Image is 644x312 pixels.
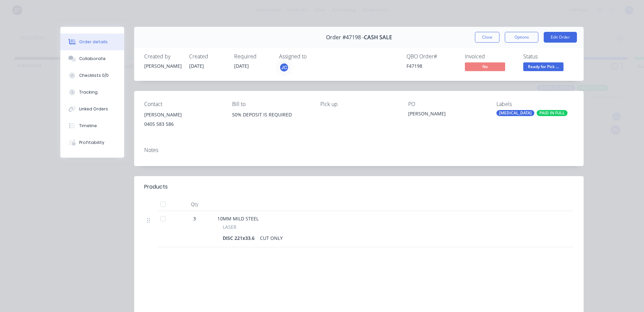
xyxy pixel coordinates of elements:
[279,53,346,60] div: Assigned to
[217,215,259,222] span: 10MM MILD STEEL
[523,62,563,72] button: Ready for Pick ...
[144,53,181,60] div: Created by
[79,123,97,129] div: Timeline
[79,72,109,79] div: Checklists 0/0
[174,198,215,211] div: Qty
[523,62,563,71] span: Ready for Pick ...
[232,110,309,119] div: 50% DEPOSIT IS REQUIRED
[475,32,499,43] button: Close
[465,62,505,71] span: No
[234,63,249,69] span: [DATE]
[60,134,124,151] button: Profitability
[496,110,534,116] div: [MEDICAL_DATA]
[79,56,106,62] div: Collaborate
[189,63,204,69] span: [DATE]
[465,53,515,60] div: Invoiced
[407,53,457,60] div: QBO Order #
[407,62,457,69] div: F47198
[79,89,98,95] div: Tracking
[320,101,397,107] div: Pick up
[144,183,168,191] div: Products
[60,84,124,101] button: Tracking
[79,39,108,45] div: Order details
[364,34,392,41] span: CASH SALE
[257,233,285,243] div: CUT ONLY
[60,101,124,117] button: Linked Orders
[60,50,124,67] button: Collaborate
[496,101,574,107] div: Labels
[326,34,364,41] span: Order #47198 -
[537,110,568,116] div: PAID IN FULL
[232,110,309,132] div: 50% DEPOSIT IS REQUIRED
[79,140,104,146] div: Profitability
[223,233,257,243] div: DISC 221x33.6
[144,147,574,153] div: Notes
[234,53,271,60] div: Required
[60,117,124,134] button: Timeline
[144,110,221,132] div: [PERSON_NAME]0405 583 586
[408,110,485,119] div: [PERSON_NAME]
[279,62,289,72] button: JC
[232,101,309,107] div: Bill to
[144,119,221,129] div: 0405 583 586
[60,67,124,84] button: Checklists 0/0
[60,34,124,50] button: Order details
[505,32,538,43] button: Options
[523,53,574,60] div: Status
[144,101,221,107] div: Contact
[408,101,485,107] div: PO
[79,106,108,112] div: Linked Orders
[223,223,236,230] span: LASER
[144,62,181,69] div: [PERSON_NAME]
[193,215,196,222] span: 3
[544,32,577,43] button: Edit Order
[189,53,226,60] div: Created
[144,110,221,119] div: [PERSON_NAME]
